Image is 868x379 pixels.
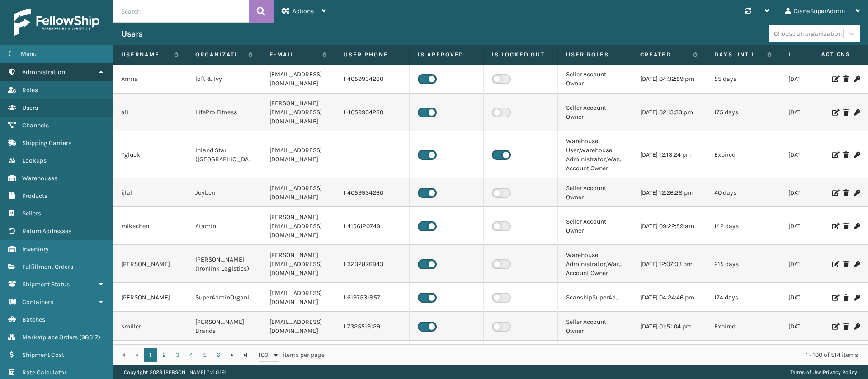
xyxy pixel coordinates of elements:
a: 1 [144,348,157,362]
td: 1 7325519129 [335,312,410,341]
td: Joyberri [187,178,261,207]
span: Menu [21,50,37,58]
td: ali [113,94,187,131]
i: Edit [832,190,838,196]
i: Change Password [854,295,859,301]
td: Warehouse User,Warehouse Administrator,Warehouse Account Owner [558,131,632,178]
td: Inland Star ([GEOGRAPHIC_DATA]) [187,131,261,178]
td: [DATE] 09:22:59 am [632,207,706,245]
td: smiller [113,312,187,341]
td: 1 3232876943 [335,245,410,283]
td: [DATE] 04:56:57 pm [632,341,706,370]
span: ( 98017 ) [79,333,100,341]
td: 175 days [706,94,780,131]
td: [PERSON_NAME] [113,283,187,312]
i: Edit [832,261,838,267]
a: Go to the next page [225,348,239,362]
td: SuperAdminOrganization [187,283,261,312]
label: User Roles [566,51,623,59]
td: [DATE] 12:13:24 pm [632,131,706,178]
a: 5 [198,348,212,362]
td: [PERSON_NAME] [113,245,187,283]
td: [PERSON_NAME][EMAIL_ADDRESS][DOMAIN_NAME] [261,94,335,131]
span: Warehouses [22,174,57,182]
i: Edit [832,223,838,229]
td: [DATE] 02:13:33 pm [632,94,706,131]
span: Batches [22,316,45,323]
td: [DATE] 04:52:38 pm [780,245,854,283]
i: Delete [843,261,849,267]
a: 6 [212,348,225,362]
span: Go to the next page [228,351,236,359]
i: Delete [843,223,849,229]
h3: Users [121,28,143,39]
i: Delete [843,152,849,158]
td: LifePro Fitness [187,94,261,131]
td: Seller Account Owner [558,312,632,341]
div: Choose an organization [774,29,842,38]
label: User phone [344,51,401,59]
a: 2 [157,348,171,362]
i: Delete [843,323,849,330]
i: Change Password [854,261,859,267]
label: Days until password expires [714,51,763,59]
td: 1 4059934260 [335,94,410,131]
a: Go to the last page [239,348,252,362]
span: Lookups [22,157,47,164]
td: [DATE] 01:57:08 pm [780,283,854,312]
span: Shipment Cost [22,351,64,359]
span: items per page [259,348,325,362]
td: [DATE] 08:35:13 am [780,65,854,94]
i: Delete [843,295,849,301]
i: Edit [832,295,838,301]
td: Seller Account Owner [558,178,632,207]
label: Last Seen [788,51,837,59]
td: Atamin [187,207,261,245]
label: Is Locked Out [492,51,549,59]
i: Edit [832,152,838,158]
td: [DATE] 08:12:54 pm [780,131,854,178]
img: logo [14,9,99,36]
td: Seller Account Owner [558,65,632,94]
i: Delete [843,109,849,116]
span: Actions [793,47,856,62]
td: Donnelley [113,341,187,370]
span: Go to the last page [242,351,249,359]
td: Fellowship - West [187,341,261,370]
span: Rate Calculator [22,369,66,376]
td: 215 days [706,245,780,283]
label: E-mail [269,51,318,59]
td: 142 days [706,207,780,245]
i: Change Password [854,323,859,330]
td: [DATE] 04:24:46 pm [632,283,706,312]
td: ijlal [113,178,187,207]
label: Is Approved [418,51,475,59]
span: Users [22,104,38,112]
span: Sellers [22,210,41,217]
i: Edit [832,323,838,330]
i: Edit [832,76,838,82]
label: Created [640,51,689,59]
td: Ygluck [113,131,187,178]
td: [EMAIL_ADDRESS][DOMAIN_NAME] [261,131,335,178]
td: [EMAIL_ADDRESS][DOMAIN_NAME] [261,341,335,370]
span: Products [22,192,47,200]
td: Expired [706,312,780,341]
a: 4 [184,348,198,362]
span: Marketplace Orders [22,333,78,341]
span: Channels [22,122,49,129]
span: Containers [22,298,53,306]
td: 1 6197531857 [335,283,410,312]
td: [DATE] 12:26:28 pm [632,178,706,207]
td: [PERSON_NAME] Brands [187,312,261,341]
td: [EMAIL_ADDRESS][DOMAIN_NAME] [261,283,335,312]
td: 1 9096446292 [335,341,410,370]
a: Privacy Policy [823,369,857,375]
td: 55 days [706,65,780,94]
td: 1 4156120749 [335,207,410,245]
span: Shipping Carriers [22,139,71,147]
span: Shipment Status [22,281,70,288]
td: [PERSON_NAME] (Ironlink Logistics) [187,245,261,283]
td: [PERSON_NAME][EMAIL_ADDRESS][DOMAIN_NAME] [261,245,335,283]
span: 100 [259,351,272,360]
